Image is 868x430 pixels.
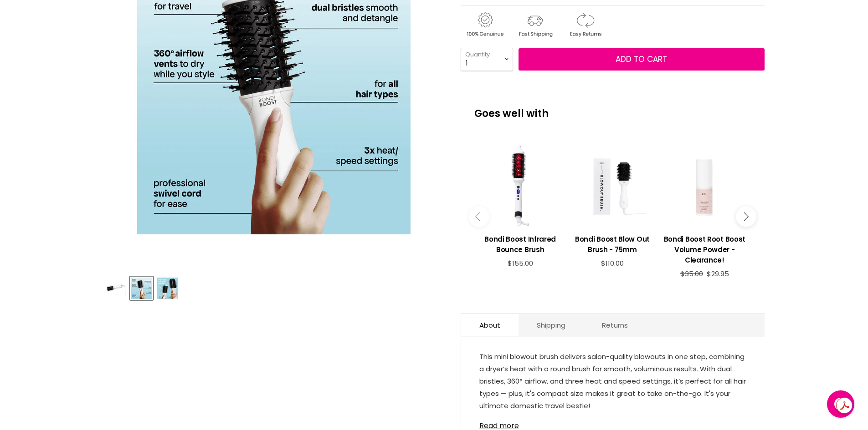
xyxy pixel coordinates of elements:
[571,234,654,255] h3: Bondi Boost Blow Out Brush - 75mm
[561,11,609,39] img: returns.gif
[479,415,527,425] strong: Key Benefits:
[461,314,519,336] a: About
[105,278,126,299] img: Bondi Boost Mini Blowout Brush
[479,352,746,410] span: This mini blowout brush delivers salon-quality blowouts in one step, combining a dryer’s heat wit...
[680,269,703,278] span: $35.00
[474,94,751,124] p: Goes well with
[157,278,178,299] img: Bondi Boost Mini Blowout Brush
[519,314,584,336] a: Shipping
[130,277,153,300] button: Bondi Boost Mini Blowout Brush
[479,227,562,259] a: View product:Bondi Boost Infrared Bounce Brush
[519,48,765,71] button: Add to cart
[663,234,746,265] h3: Bondi Boost Root Boost Volume Powder - Clearance!
[822,387,859,421] iframe: Gorgias live chat messenger
[707,269,729,278] span: $29.95
[104,277,127,300] button: Bondi Boost Mini Blowout Brush
[508,258,533,268] span: $155.00
[103,274,446,300] div: Product thumbnails
[663,227,746,270] a: View product:Bondi Boost Root Boost Volume Powder - Clearance!
[601,258,624,268] span: $110.00
[461,48,513,71] select: Quantity
[616,54,667,65] span: Add to cart
[461,11,509,39] img: genuine.gif
[584,314,646,336] a: Returns
[131,278,152,299] img: Bondi Boost Mini Blowout Brush
[479,416,746,430] a: Read more
[156,277,179,300] button: Bondi Boost Mini Blowout Brush
[479,234,562,255] h3: Bondi Boost Infrared Bounce Brush
[511,11,559,39] img: shipping.gif
[571,227,654,259] a: View product:Bondi Boost Blow Out Brush - 75mm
